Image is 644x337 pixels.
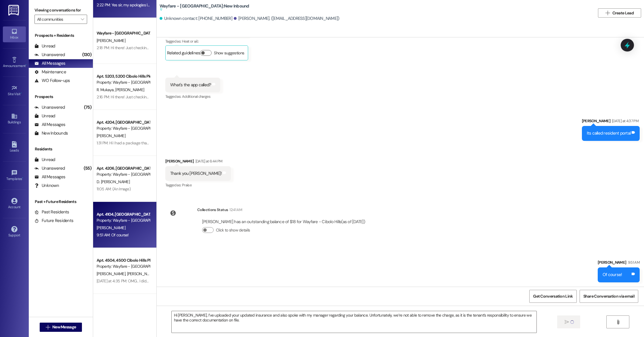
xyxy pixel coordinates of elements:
div: [DATE] at 4:35 PM: OMG.. I didn't know that. She just stated that she needed to get my keys from ... [97,278,384,284]
i:  [46,325,50,330]
div: Property: Wayfare - [GEOGRAPHIC_DATA] [97,79,150,85]
div: 2:18 PM: Hi there! Just checking in regarding your past-due rent for September. We have a court d... [97,45,493,50]
div: Of course! [603,272,622,278]
div: Unknown [34,183,59,189]
div: Unknown contact: [PHONE_NUMBER] [160,16,232,22]
i:  [565,320,569,324]
span: Share Conversation via email [583,293,635,299]
div: Property: Wayfare - [GEOGRAPHIC_DATA] [97,125,150,131]
span: • [22,176,23,180]
div: [PERSON_NAME] has an outstanding balance of $18 for Wayfare - Cibolo Hills (as of [DATE]) [202,219,365,225]
div: Unread [34,113,55,119]
i:  [605,11,610,15]
a: Support [3,224,26,240]
i:  [616,320,620,324]
div: Property: Wayfare - [GEOGRAPHIC_DATA] [97,263,150,269]
div: Apt. 4204, [GEOGRAPHIC_DATA] [97,119,150,125]
div: Property: Wayfare - [GEOGRAPHIC_DATA] [97,217,150,223]
a: Buildings [3,111,26,127]
div: Past + Future Residents [29,199,93,205]
a: Inbox [3,26,26,42]
div: Unread [34,157,55,163]
div: 2:16 PM: Hi there! Just checking in regarding your past-due rent for September. We have a court d... [97,94,493,99]
button: Share Conversation via email [580,290,638,303]
a: Site Visit • [3,83,26,99]
div: What's the app called? [170,82,211,88]
div: All Messages [34,174,65,180]
div: [PERSON_NAME] [582,118,640,126]
div: Prospects [29,94,93,100]
div: (130) [81,50,93,59]
div: Its called resident portal [587,130,631,136]
div: Apt. 5203, 5200 Cibolo Hills Pky [97,73,150,79]
div: New Inbounds [34,130,68,136]
div: Property: Wayfare - [GEOGRAPHIC_DATA] [97,171,150,177]
div: Wayfare - [GEOGRAPHIC_DATA] [97,30,150,36]
label: Viewing conversations for [34,6,87,15]
div: Unanswered [34,52,65,58]
div: Apt. 4206, [GEOGRAPHIC_DATA] [97,165,150,171]
span: [PERSON_NAME] [97,133,125,138]
span: Get Conversation Link [533,293,573,299]
span: [PERSON_NAME] [97,38,125,43]
div: Prospects + Residents [29,32,93,39]
div: Apt. 4104, [GEOGRAPHIC_DATA] [97,211,150,217]
span: [PERSON_NAME] [97,225,125,230]
div: Collections Status [197,207,228,213]
div: Tagged as: [165,37,248,45]
label: Show suggestions [214,50,244,56]
div: [DATE] at 4:37 PM [610,118,639,124]
div: 1:31 PM: Hi I had a package that was delivered to the wrong apartment is there anyway I can get i... [97,140,314,145]
span: D. [PERSON_NAME] [97,179,130,184]
span: Additional charges [182,94,210,99]
div: [PERSON_NAME] [598,259,640,267]
div: All Messages [34,122,65,128]
div: Apt. 4504, 4500 Cibolo Hills Pky [97,257,150,263]
img: ResiDesk Logo [8,5,20,16]
div: (55) [82,164,93,173]
div: 9:51 AM: Of course! [97,232,129,238]
span: [PERSON_NAME] [115,87,144,92]
b: Wayfare - [GEOGRAPHIC_DATA]: New Inbound [160,3,249,13]
label: Click to show details [216,227,250,233]
button: New Message [40,323,82,332]
div: Unanswered [34,165,65,171]
div: Past Residents [34,209,69,215]
span: [PERSON_NAME] [127,271,156,276]
div: [DATE] at 6:44 PM [194,158,223,164]
span: • [26,63,26,67]
div: (75) [83,103,93,112]
div: Thank you [PERSON_NAME]! [170,171,222,177]
div: [PERSON_NAME]. ([EMAIL_ADDRESS][DOMAIN_NAME]) [234,16,340,22]
div: Unanswered [34,104,65,110]
div: All Messages [34,60,65,66]
div: WO Follow-ups [34,78,70,84]
div: Future Residents [34,218,73,224]
button: Create Lead [598,8,641,18]
a: Account [3,196,26,212]
div: Tagged as: [165,92,221,101]
div: 12:41 AM [228,207,242,213]
textarea: Hi [PERSON_NAME], I’ve uploaded your updated insurance and also spoke with my manager regarding y... [172,311,536,333]
div: Tagged as: [165,181,231,189]
input: All communities [37,15,78,24]
span: Create Lead [612,10,634,16]
div: Unread [34,43,55,49]
span: New Message [52,324,76,330]
span: [PERSON_NAME] [97,271,127,276]
span: Heat or a/c [182,39,199,44]
div: 11:05 AM: (An Image) [97,186,131,192]
div: Related guidelines [167,50,200,58]
div: Maintenance [34,69,66,75]
span: • [21,91,22,95]
button: Get Conversation Link [529,290,576,303]
i:  [81,17,84,22]
div: Residents [29,146,93,152]
div: [PERSON_NAME] [165,158,231,166]
div: 9:51 AM [626,259,640,265]
a: Leads [3,139,26,155]
a: Templates • [3,168,26,183]
span: R. Mukaya [97,87,115,92]
div: 2:22 PM: Yes sir, my apologies I missed the notes! [97,2,178,7]
span: Praise [182,183,191,187]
